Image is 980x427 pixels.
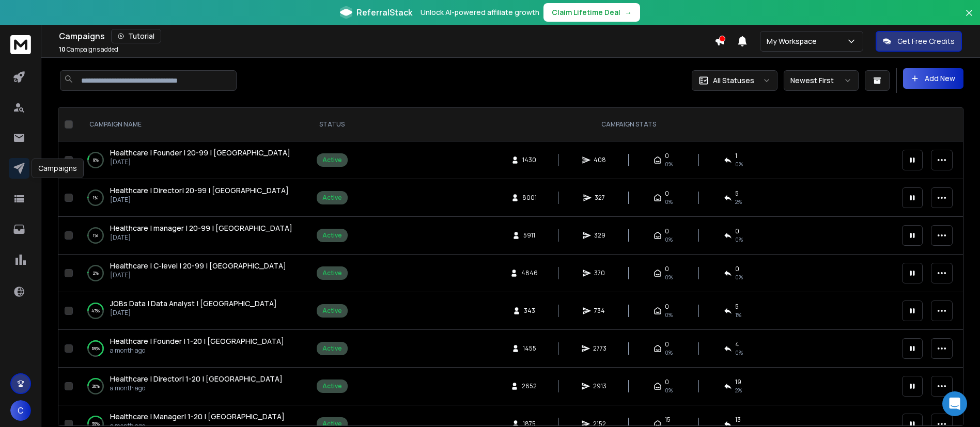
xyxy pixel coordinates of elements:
span: 19 [735,378,741,386]
span: 0 [665,303,669,311]
span: 2913 [593,382,606,390]
a: Healthcare | Director| 20-99 | [GEOGRAPHIC_DATA] [110,185,289,196]
span: 0 % [735,235,743,244]
span: 5 [735,189,739,198]
a: Healthcare | Founder | 1-20 | [GEOGRAPHIC_DATA] [110,336,284,346]
a: JOBs Data | Data Analyst | [GEOGRAPHIC_DATA] [110,298,277,309]
p: My Workspace [767,36,821,46]
span: 0% [665,349,673,357]
button: Newest First [784,70,859,91]
td: 69%Healthcare | Founder | 1-20 | [GEOGRAPHIC_DATA]a month ago [77,330,303,368]
button: C [10,400,31,421]
span: 0 % [735,273,743,281]
p: 36 % [92,381,100,391]
span: 0 [665,189,669,198]
td: 1%Healthcare | manager | 20-99 | [GEOGRAPHIC_DATA][DATE] [77,217,303,255]
span: 2773 [593,344,606,353]
span: Healthcare | Founder | 20-99 | [GEOGRAPHIC_DATA] [110,148,290,157]
span: 4846 [521,269,538,277]
td: 1%Healthcare | Director| 20-99 | [GEOGRAPHIC_DATA][DATE] [77,179,303,217]
p: a month ago [110,384,283,392]
td: 47%JOBs Data | Data Analyst | [GEOGRAPHIC_DATA][DATE] [77,292,303,330]
a: Healthcare | manager | 20-99 | [GEOGRAPHIC_DATA] [110,223,292,233]
span: 1430 [522,156,536,164]
p: 9 % [93,155,99,165]
span: 10 [59,45,66,54]
span: 734 [594,307,605,315]
div: Active [322,344,342,353]
button: Claim Lifetime Deal→ [543,3,640,22]
p: All Statuses [713,75,754,86]
span: 329 [594,231,605,240]
span: 1455 [523,344,536,353]
span: 5 [735,303,739,311]
span: 0 [665,340,669,349]
span: 0 [665,378,669,386]
span: 0 [735,265,739,273]
span: JOBs Data | Data Analyst | [GEOGRAPHIC_DATA] [110,298,277,308]
span: 0% [665,235,673,244]
div: Active [322,307,342,315]
a: Healthcare | Founder | 20-99 | [GEOGRAPHIC_DATA] [110,148,290,158]
p: Unlock AI-powered affiliate growth [421,7,539,18]
p: 47 % [91,306,100,316]
div: Active [322,231,342,240]
div: Active [322,156,342,164]
div: Active [322,382,342,390]
th: STATUS [303,108,361,141]
span: 0 % [735,349,743,357]
span: 0% [665,198,673,206]
span: 1 [735,152,737,160]
span: 0 [665,265,669,273]
span: → [625,7,632,18]
div: Active [322,194,342,202]
span: 1 % [735,311,741,319]
p: 1 % [93,193,98,203]
span: 4 [735,340,739,349]
p: 1 % [93,230,98,241]
td: 9%Healthcare | Founder | 20-99 | [GEOGRAPHIC_DATA][DATE] [77,141,303,179]
a: Healthcare | C-level | 20-99 | [GEOGRAPHIC_DATA] [110,261,286,271]
span: 0% [665,273,673,281]
span: 343 [524,307,535,315]
p: [DATE] [110,233,292,242]
span: 370 [594,269,605,277]
span: 2 % [735,198,742,206]
p: [DATE] [110,158,290,166]
span: 0 [665,152,669,160]
span: 15 [665,416,671,424]
div: Open Intercom Messenger [942,391,967,416]
p: a month ago [110,346,284,355]
button: Tutorial [111,29,161,43]
button: Add New [903,68,963,89]
button: Get Free Credits [876,31,962,52]
span: 0% [665,160,673,168]
span: 8001 [522,194,537,202]
th: CAMPAIGN NAME [77,108,303,141]
span: 0 [735,227,739,235]
p: Campaigns added [59,45,118,54]
td: 36%Healthcare | Director| 1-20 | [GEOGRAPHIC_DATA]a month ago [77,368,303,405]
span: Healthcare | Founder | 1-20 | [GEOGRAPHIC_DATA] [110,336,284,346]
p: 2 % [93,268,99,278]
p: [DATE] [110,309,277,317]
span: 0 [665,227,669,235]
span: 0 % [735,160,743,168]
div: Campaigns [59,29,714,43]
button: Close banner [962,6,976,31]
a: Healthcare | Manager| 1-20 | [GEOGRAPHIC_DATA] [110,412,285,422]
span: 0% [665,386,673,394]
span: 408 [594,156,606,164]
p: [DATE] [110,271,286,279]
div: Campaigns [32,159,84,178]
span: 5911 [523,231,535,240]
span: 0% [665,311,673,319]
div: Active [322,269,342,277]
p: Get Free Credits [897,36,955,46]
span: ReferralStack [356,6,412,19]
span: Healthcare | Director| 1-20 | [GEOGRAPHIC_DATA] [110,374,283,384]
